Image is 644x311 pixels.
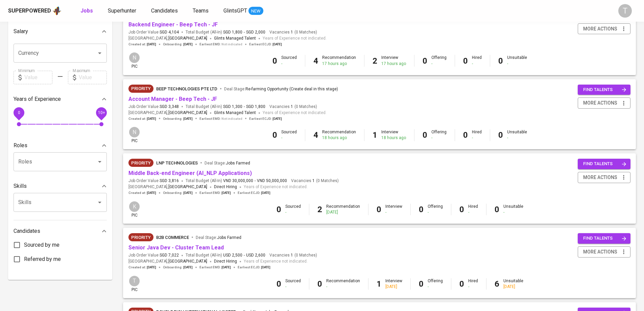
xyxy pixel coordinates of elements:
span: Total Budget (All-In) [186,29,265,35]
div: New Job received from Demand Team [128,233,153,241]
span: [GEOGRAPHIC_DATA] , [128,184,207,191]
span: Job Order Value [128,178,179,184]
a: GlintsGPT NEW [223,7,263,15]
span: Created at : [128,116,156,121]
span: more actions [583,248,617,256]
button: Open [95,157,104,166]
div: - [285,209,301,215]
span: [GEOGRAPHIC_DATA] , [128,110,207,116]
span: Onboarding : [163,42,193,47]
p: Candidates [14,227,40,235]
span: [GEOGRAPHIC_DATA] [168,258,207,265]
span: find talents [583,86,626,94]
span: [DATE] [147,116,156,121]
div: - [503,209,523,215]
span: Earliest ECJD : [249,116,282,121]
span: Job Order Value [128,29,179,35]
span: [DATE] [261,265,270,270]
span: Job Order Value [128,104,179,110]
a: Middle Back-end Engineer (AI_NLP Applications) [128,170,252,176]
span: [DATE] [147,191,156,195]
span: Referred by me [24,255,61,263]
span: 1 [290,104,293,110]
b: 0 [272,130,277,140]
p: Salary [14,27,28,36]
div: Offering [431,55,447,66]
div: - [431,61,447,67]
div: Skills [14,179,107,193]
span: 0 [18,110,20,115]
span: Total Budget (All-In) [186,104,265,110]
b: 0 [419,279,424,289]
div: Recommendation [326,204,360,215]
span: Onboarding : [163,116,193,121]
span: [DATE] [183,265,193,270]
span: Sourced by me [24,241,59,249]
span: USD 2,600 [246,252,265,258]
span: SGD 4,104 [160,29,179,35]
p: Years of Experience [14,95,61,103]
span: [DATE] [221,191,231,195]
span: - [244,29,245,35]
span: Earliest ECJD : [238,191,270,195]
span: [DATE] [221,265,231,270]
div: - [507,135,527,141]
div: pic [128,201,140,218]
div: New Job received from Demand Team [128,159,153,167]
div: Offering [428,278,443,290]
b: 0 [377,205,381,214]
span: Direct Hiring [214,184,237,189]
div: Interview [381,55,406,66]
b: 0 [277,279,281,289]
span: SGD 1,800 [246,104,265,110]
span: [GEOGRAPHIC_DATA] [168,184,207,191]
div: Sourced [281,55,297,66]
div: - [468,284,478,290]
span: SGD 3,816 [160,178,179,184]
div: Unsuitable [503,204,523,215]
span: B2B Commerce [156,235,189,240]
span: [DATE] [147,265,156,270]
div: - [468,209,478,215]
div: K [128,201,140,213]
span: NEW [248,8,263,15]
span: Re-farming Opportunity (Create deal in this stage) [245,87,338,91]
b: 1 [377,279,381,289]
span: USD 2,500 [223,252,242,258]
div: Unsuitable [503,278,523,290]
b: 0 [423,130,427,140]
span: Years of Experience not indicated. [244,258,308,265]
span: Priority [128,85,153,92]
span: Direct Hiring [214,259,237,264]
a: Candidates [151,7,179,15]
button: more actions [578,97,630,109]
span: [GEOGRAPHIC_DATA] , [128,35,207,42]
span: - [244,252,245,258]
div: Years of Experience [14,92,107,106]
span: - [244,104,245,110]
span: Years of Experience not indicated. [244,184,308,191]
div: Sourced [285,204,301,215]
div: - [507,61,527,67]
a: Senior Java Dev - Cluster Team Lead [128,244,224,251]
span: Earliest ECJD : [249,42,282,47]
span: Earliest EMD : [199,116,242,121]
b: 0 [495,205,499,214]
span: SGD 2,000 [246,29,265,35]
span: 1 [290,29,293,35]
a: Account Manager - Beep Tech - JF [128,96,217,102]
div: Interview [381,129,406,141]
button: find talents [578,233,630,244]
div: Salary [14,25,107,38]
b: 4 [313,130,318,140]
span: more actions [583,25,617,33]
div: Sourced [285,278,301,290]
span: more actions [583,173,617,182]
div: Interview [385,204,402,215]
span: Earliest EMD : [199,191,231,195]
div: Unsuitable [507,129,527,141]
span: Created at : [128,265,156,270]
span: Candidates [151,7,178,14]
div: - [281,61,297,67]
span: Jobs Farmed [217,235,241,240]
